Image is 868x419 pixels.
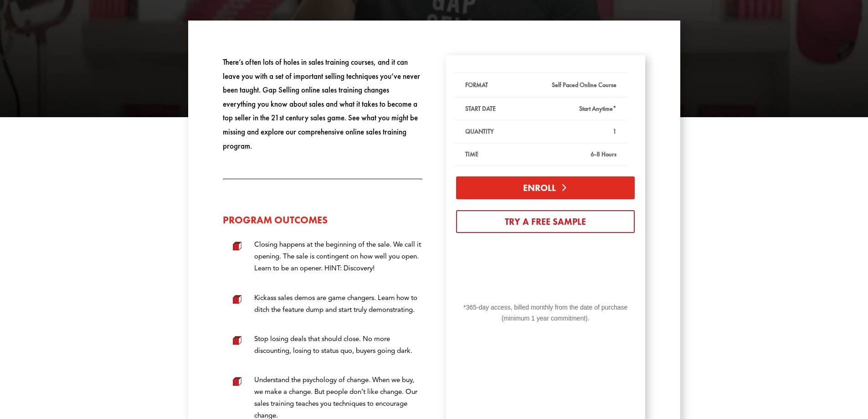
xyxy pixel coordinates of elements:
[552,81,616,89] strong: Self Paced Online Course
[465,104,496,113] strong: START DATE
[465,81,488,89] strong: FORMAT
[456,210,635,233] a: Try A Free Sample
[229,238,422,274] li: Closing happens at the beginning of the sale. We call it opening. The sale is contingent on how w...
[223,55,422,153] p: There’s often lots of holes in sales training courses, and it can leave you with a set of importa...
[454,302,637,324] p: *365-day access, billed monthly from the date of purchase (minimum 1 year commitment).
[229,333,422,357] li: Stop losing deals that should close. No more discounting, losing to status quo, buyers going dark.
[465,150,478,158] strong: TIME
[579,104,616,113] strong: Start Anytime*
[465,127,494,135] strong: QUANTITY
[223,215,422,230] h3: Program Outcomes
[456,176,635,199] a: Enroll
[591,150,616,158] strong: 6-8 Hours
[613,127,616,135] strong: 1
[229,292,422,316] li: Kickass sales demos are game changers. Learn how to ditch the feature dump and start truly demons...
